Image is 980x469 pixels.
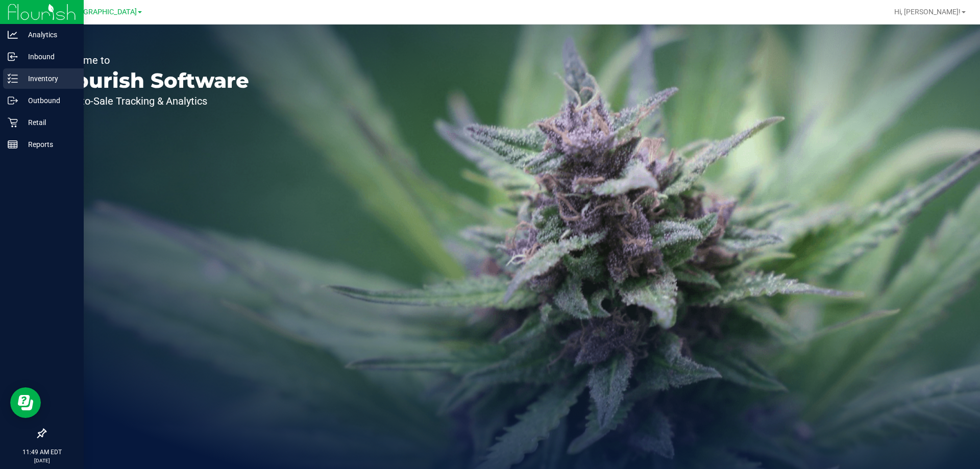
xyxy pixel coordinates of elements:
[18,138,79,151] p: Reports
[5,457,79,464] p: [DATE]
[8,30,18,40] inline-svg: Analytics
[8,117,18,128] inline-svg: Retail
[18,72,79,85] p: Inventory
[8,95,18,106] inline-svg: Outbound
[55,55,249,65] p: Welcome to
[8,52,18,62] inline-svg: Inbound
[894,8,961,16] span: Hi, [PERSON_NAME]!
[10,387,41,418] iframe: Resource center
[18,51,79,63] p: Inbound
[18,29,79,41] p: Analytics
[55,70,249,91] p: Flourish Software
[55,96,249,106] p: Seed-to-Sale Tracking & Analytics
[8,139,18,150] inline-svg: Reports
[8,73,18,84] inline-svg: Inventory
[18,94,79,107] p: Outbound
[67,8,137,16] span: [GEOGRAPHIC_DATA]
[5,448,79,457] p: 11:49 AM EDT
[18,116,79,129] p: Retail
